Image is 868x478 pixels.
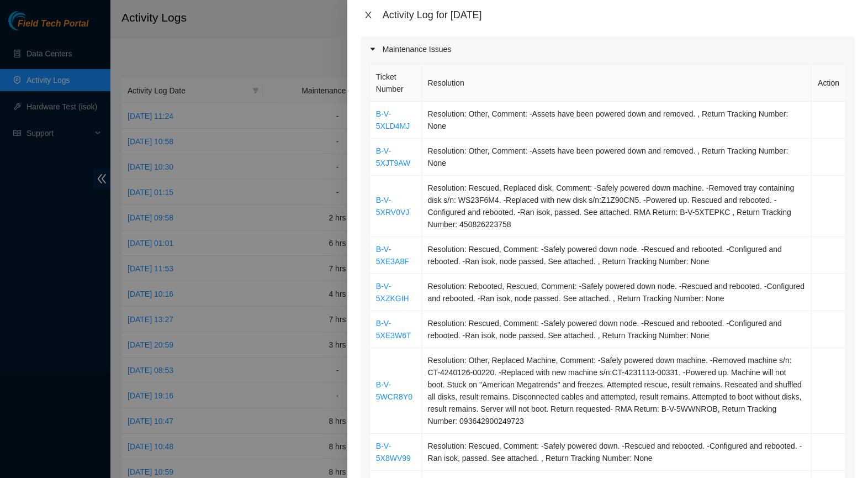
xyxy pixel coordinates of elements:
[422,311,812,348] td: Resolution: Rescued, Comment: -Safely powered down node. -Rescued and rebooted. -Configured and r...
[364,10,373,19] span: close
[422,348,812,434] td: Resolution: Other, Replaced Machine, Comment: -Safely powered down machine. -Removed machine s/n:...
[370,65,422,102] th: Ticket Number
[422,65,812,102] th: Resolution
[422,237,812,274] td: Resolution: Rescued, Comment: -Safely powered down node. -Rescued and rebooted. -Configured and r...
[376,380,412,401] a: B-V-5WCR8Y0
[383,9,855,21] div: Activity Log for [DATE]
[369,46,376,52] span: caret-right
[376,245,409,266] a: B-V-5XE3A8F
[422,176,812,237] td: Resolution: Rescued, Replaced disk, Comment: -Safely powered down machine. -Removed tray containi...
[376,319,411,340] a: B-V-5XE3W6T
[812,65,846,102] th: Action
[422,139,812,176] td: Resolution: Other, Comment: -Assets have been powered down and removed. , Return Tracking Number:...
[376,109,410,130] a: B-V-5XLD4MJ
[422,434,812,471] td: Resolution: Rescued, Comment: -Safely powered down. -Rescued and rebooted. -Configured and reboot...
[376,146,411,167] a: B-V-5XJT9AW
[422,274,812,311] td: Resolution: Rebooted, Rescued, Comment: -Safely powered down node. -Rescued and rebooted. -Config...
[376,196,409,217] a: B-V-5XRV0VJ
[422,102,812,139] td: Resolution: Other, Comment: -Assets have been powered down and removed. , Return Tracking Number:...
[361,10,376,20] button: Close
[376,282,409,303] a: B-V-5XZKGIH
[361,36,855,62] div: Maintenance Issues
[376,442,411,463] a: B-V-5X8WV99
